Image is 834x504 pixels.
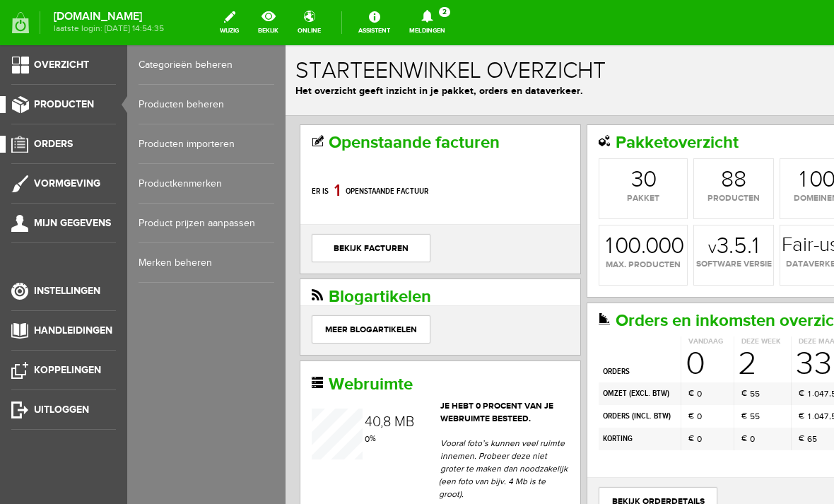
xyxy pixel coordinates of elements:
[510,303,528,335] div: 3
[313,266,570,285] h2: Orders en inkomsten overzicht
[464,365,469,377] div: 5
[79,387,84,400] div: 0
[26,189,145,217] a: bekijk facturen
[139,243,274,283] a: Merken beheren
[26,270,145,298] a: Meer blogartikelen
[350,7,399,38] a: Assistent
[34,364,101,376] span: Koppelingen
[26,330,283,348] h2: Webruimte
[320,190,327,213] div: 1
[313,442,432,470] a: bekijk orderdetails
[314,213,401,226] span: max. producten
[34,217,111,229] span: Mijn gegevens
[313,360,395,382] td: orders ( )
[448,291,505,302] th: Deze week
[395,291,448,302] th: Vandaag
[536,124,550,146] div: 0
[527,387,531,400] div: 5
[139,45,274,85] a: Categorieën beheren
[522,342,525,355] div: 1
[26,355,283,380] header: Je hebt 0 procent van je webruimte besteed.
[313,337,395,360] td: omzet ( )
[34,59,89,71] span: Overzicht
[411,387,416,400] span: 0
[546,342,551,355] div: 5
[452,303,471,335] div: 2
[529,365,534,377] div: 0
[79,388,90,398] span: %
[529,303,546,335] div: 3
[514,124,521,146] div: 1
[496,190,565,210] strong: Fair-use
[289,7,329,38] a: online
[26,88,283,107] h2: Openstaande facturen
[34,285,100,297] span: Instellingen
[10,13,539,38] h1: Starteenwinkel overzicht
[34,138,73,150] span: Orders
[34,98,94,110] span: Producten
[522,387,527,400] div: 6
[79,370,87,384] div: 4
[411,342,416,355] span: 0
[34,324,112,336] span: Handleidingen
[34,177,100,189] span: Vormgeving
[505,291,570,302] th: Deze maand
[464,342,469,355] div: 5
[34,404,89,416] span: Uitloggen
[546,365,551,377] div: 5
[95,369,98,386] span: ,
[423,190,474,213] strong: 3.5.1
[54,25,164,33] span: laatste login: [DATE] 14:54:35
[348,365,383,376] b: incl. BTW
[409,147,488,160] span: producten
[401,7,454,38] a: Meldingen2
[409,213,488,225] span: software versie
[249,7,287,38] a: bekijk
[329,190,343,213] div: 0
[469,365,474,377] div: 5
[49,133,54,158] div: 1
[435,124,448,146] div: 8
[26,133,283,160] p: Er is openstaande factuur
[527,343,529,353] span: .
[464,387,469,400] span: 0
[358,124,371,146] div: 0
[139,164,274,204] a: Productkenmerken
[527,365,529,375] span: .
[356,188,360,214] span: .
[534,365,539,377] div: 4
[534,342,539,355] div: 4
[385,190,399,213] div: 0
[411,365,416,377] span: 0
[153,392,283,455] p: Vooral foto’s kunnen veel ruimte innemen. Probeer deze niet groter te maken dan noodzakelijk (een...
[439,7,450,17] span: 2
[139,85,274,124] a: Producten beheren
[81,400,83,413] div: 1
[448,124,461,146] div: 8
[524,124,537,146] div: 0
[469,342,474,355] div: 5
[544,365,546,375] span: ,
[346,124,358,146] div: 3
[495,147,565,160] span: domeinen
[313,302,395,337] td: orders
[211,7,247,38] a: wijzig
[54,13,164,20] strong: [DOMAIN_NAME]
[539,365,543,377] div: 7
[529,342,534,355] div: 0
[539,342,543,355] div: 7
[139,204,274,243] a: Product prijzen aanpassen
[360,190,373,213] div: 0
[423,193,431,213] span: v
[495,213,565,225] span: dataverkeer
[87,370,95,384] div: 0
[98,370,105,384] div: 8
[346,343,382,353] b: excl. BTW
[139,124,274,164] a: Producten importeren
[313,382,395,405] td: korting
[314,147,401,160] span: pakket
[10,38,539,53] p: Het overzicht geeft inzicht in je pakket, orders en dataverkeer.
[342,190,356,213] div: 0
[372,190,386,213] div: 0
[522,365,525,377] div: 1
